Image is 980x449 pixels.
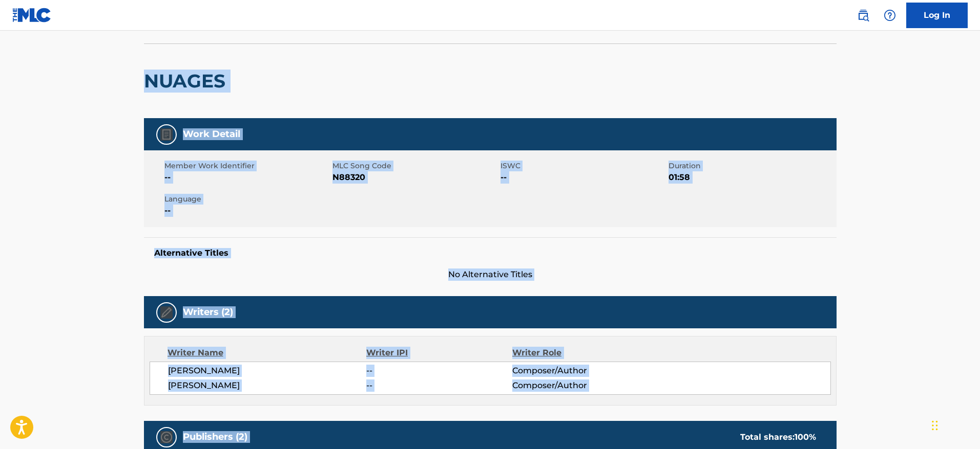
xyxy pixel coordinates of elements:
[183,306,233,318] h5: Writers (2)
[501,171,666,184] span: --
[929,400,980,449] div: Widget chat
[183,128,240,140] h5: Work Detail
[164,194,330,205] span: Language
[857,9,869,21] img: search
[168,379,367,392] span: [PERSON_NAME]
[501,161,666,171] span: ISWC
[884,9,896,21] img: help
[669,171,834,184] span: 01:58
[512,365,645,377] span: Composer/Author
[164,171,330,184] span: --
[669,161,834,171] span: Duration
[366,379,512,392] span: --
[154,248,826,258] h5: Alternative Titles
[144,268,837,281] span: No Alternative Titles
[512,379,645,392] span: Composer/Author
[853,5,873,26] a: Public Search
[332,171,498,184] span: N88320
[160,431,173,443] img: Publishers
[366,365,512,377] span: --
[332,161,498,171] span: MLC Song Code
[144,70,231,93] h2: NUAGES
[906,3,968,28] a: Log In
[12,8,52,23] img: MLC Logo
[880,5,900,26] div: Help
[160,306,173,319] img: Writers
[366,347,512,359] div: Writer IPI
[168,365,367,377] span: [PERSON_NAME]
[512,347,645,359] div: Writer Role
[183,431,247,443] h5: Publishers (2)
[740,431,816,443] div: Total shares:
[168,347,367,359] div: Writer Name
[929,400,980,449] iframe: Chat Widget
[795,432,816,442] span: 100 %
[932,410,938,441] div: Trascina
[164,205,330,217] span: --
[164,161,330,171] span: Member Work Identifier
[160,128,173,141] img: Work Detail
